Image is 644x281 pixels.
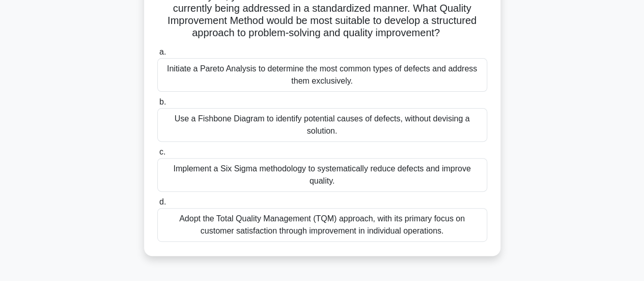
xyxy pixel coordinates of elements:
[159,47,166,56] span: a.
[159,197,166,206] span: d.
[159,147,165,156] span: c.
[157,208,487,242] div: Adopt the Total Quality Management (TQM) approach, with its primary focus on customer satisfactio...
[157,158,487,192] div: Implement a Six Sigma methodology to systematically reduce defects and improve quality.
[159,97,166,106] span: b.
[157,58,487,92] div: Initiate a Pareto Analysis to determine the most common types of defects and address them exclusi...
[157,108,487,142] div: Use a Fishbone Diagram to identify potential causes of defects, without devising a solution.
